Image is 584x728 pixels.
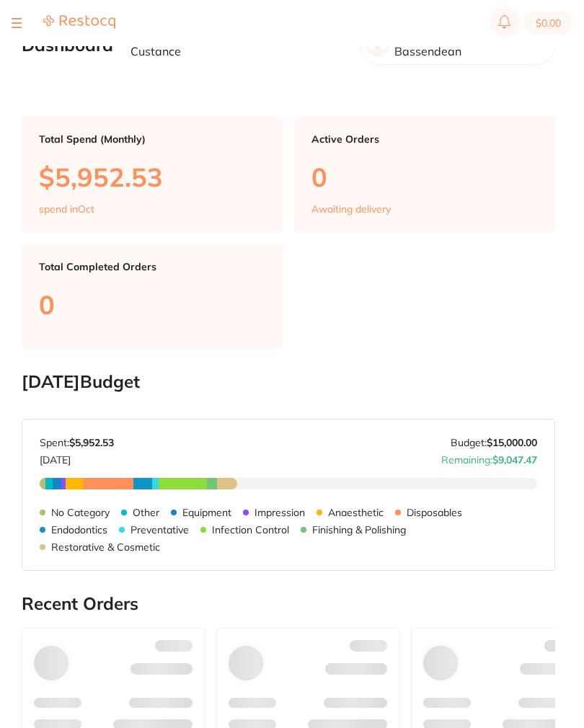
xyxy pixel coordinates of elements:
[294,116,555,233] a: Active Orders0Awaiting delivery
[255,507,305,518] p: Impression
[22,372,555,392] h2: [DATE] Budget
[487,436,537,449] strong: $15,000.00
[39,290,265,319] p: 0
[130,32,348,58] p: Welcome back, [PERSON_NAME] Custance
[311,203,391,215] p: Awaiting delivery
[39,261,265,272] p: Total Completed Orders
[312,524,406,536] p: Finishing & Polishing
[311,133,538,145] p: Active Orders
[492,453,537,466] strong: $9,047.47
[130,524,189,536] p: Preventative
[133,507,159,518] p: Other
[524,12,572,35] button: $0.00
[40,448,114,466] p: [DATE]
[39,133,265,145] p: Total Spend (Monthly)
[22,244,283,348] a: Total Completed Orders0
[441,448,537,466] p: Remaining:
[22,594,555,614] h2: Recent Orders
[407,507,462,518] p: Disposables
[39,162,265,192] p: $5,952.53
[22,116,283,233] a: Total Spend (Monthly)$5,952.53spend inOct
[51,524,107,536] p: Endodontics
[43,14,115,30] img: Restocq Logo
[43,14,115,32] a: Restocq Logo
[311,162,538,192] p: 0
[328,507,384,518] p: Anaesthetic
[51,541,160,553] p: Restorative & Cosmetic
[51,507,110,518] p: No Category
[212,524,289,536] p: Infection Control
[39,203,94,215] p: spend in Oct
[182,507,231,518] p: Equipment
[40,437,114,448] p: Spent:
[22,35,113,56] h2: Dashboard
[394,32,543,58] p: Absolute Smiles Bassendean
[451,437,537,448] p: Budget:
[69,436,114,449] strong: $5,952.53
